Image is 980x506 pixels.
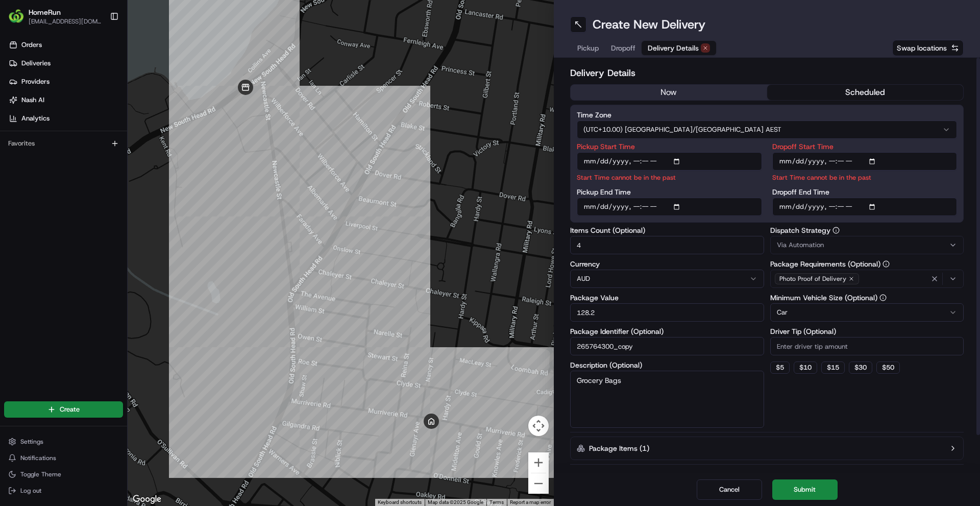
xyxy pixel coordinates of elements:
[570,227,764,234] label: Items Count (Optional)
[20,470,61,478] span: Toggle Theme
[4,55,127,71] a: Deliveries
[571,85,767,100] button: now
[770,294,964,301] label: Minimum Vehicle Size (Optional)
[570,294,764,301] label: Package Value
[570,66,964,80] h2: Delivery Details
[589,443,649,453] label: Package Items ( 1 )
[772,143,958,150] label: Dropoff Start Time
[570,260,764,268] label: Currency
[611,43,635,53] span: Dropoff
[489,499,504,505] a: Terms (opens in new tab)
[570,337,764,355] input: Enter package identifier
[767,85,964,100] button: scheduled
[528,452,549,473] button: Zoom in
[4,4,106,29] button: HomeRunHomeRun[EMAIL_ADDRESS][DOMAIN_NAME]
[4,74,127,90] a: Providers
[4,451,123,465] button: Notifications
[770,337,964,355] input: Enter driver tip amount
[770,270,964,288] button: Photo Proof of Delivery
[570,371,764,428] textarea: Grocery Bags
[770,227,964,234] label: Dispatch Strategy
[770,328,964,335] label: Driver Tip (Optional)
[29,17,102,26] button: [EMAIL_ADDRESS][DOMAIN_NAME]
[378,499,422,506] button: Keyboard shortcuts
[570,328,764,335] label: Package Identifier (Optional)
[528,416,549,436] button: Map camera controls
[4,37,127,53] a: Orders
[570,362,764,369] label: Description (Optional)
[883,260,890,268] button: Package Requirements (Optional)
[428,499,483,505] span: Map data ©2025 Google
[777,240,824,250] span: Via Automation
[4,110,127,127] a: Analytics
[577,173,762,182] p: Start Time cannot be in the past
[29,7,61,17] button: HomeRun
[21,59,51,68] span: Deliveries
[21,114,50,123] span: Analytics
[697,479,762,500] button: Cancel
[21,40,42,50] span: Orders
[20,487,41,495] span: Log out
[879,294,887,301] button: Minimum Vehicle Size (Optional)
[4,92,127,108] a: Nash AI
[570,236,764,254] input: Enter number of items
[130,493,164,506] img: Google
[593,16,705,33] h1: Create New Delivery
[21,77,50,86] span: Providers
[4,435,123,449] button: Settings
[577,188,762,196] label: Pickup End Time
[8,8,24,25] img: HomeRun
[794,362,817,374] button: $10
[20,454,56,462] span: Notifications
[570,303,764,322] input: Enter package value
[849,362,872,374] button: $30
[770,362,790,374] button: $5
[897,43,947,53] span: Swap locations
[570,437,964,460] button: Package Items (1)
[772,173,958,182] p: Start Time cannot be in the past
[577,143,762,150] label: Pickup Start Time
[510,499,551,505] a: Report a map error
[20,438,43,446] span: Settings
[772,188,958,196] label: Dropoff End Time
[130,493,164,506] a: Open this area in Google Maps (opens a new window)
[4,401,123,418] button: Create
[577,43,599,53] span: Pickup
[4,135,123,152] div: Favorites
[779,275,846,283] span: Photo Proof of Delivery
[821,362,845,374] button: $15
[770,260,964,268] label: Package Requirements (Optional)
[892,40,964,56] button: Swap locations
[4,484,123,498] button: Log out
[876,362,900,374] button: $50
[832,227,840,234] button: Dispatch Strategy
[60,405,80,414] span: Create
[4,467,123,481] button: Toggle Theme
[648,43,699,53] span: Delivery Details
[577,111,957,118] label: Time Zone
[770,236,964,254] button: Via Automation
[528,473,549,494] button: Zoom out
[772,479,838,500] button: Submit
[21,95,44,105] span: Nash AI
